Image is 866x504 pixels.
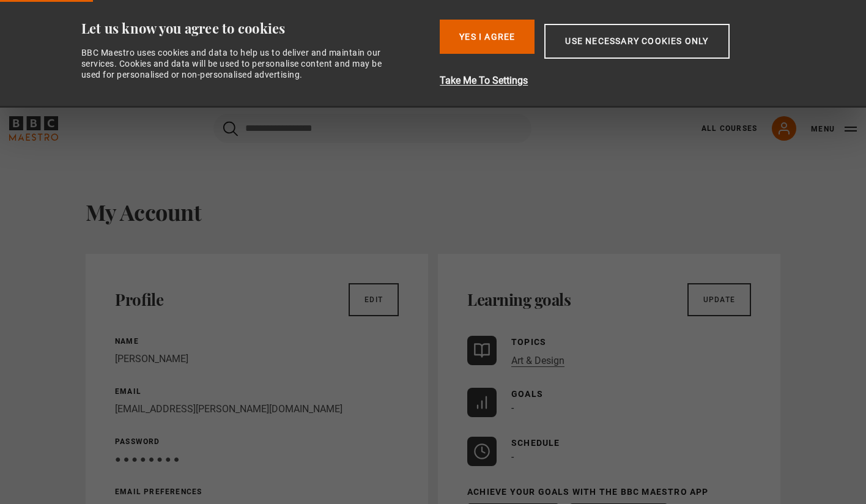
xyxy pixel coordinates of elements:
span: - [511,451,514,462]
p: Goals [511,388,543,401]
p: [EMAIL_ADDRESS][PERSON_NAME][DOMAIN_NAME] [115,402,399,417]
span: - [511,402,514,413]
a: Edit [349,283,399,316]
button: Take Me To Settings [440,73,794,88]
button: Toggle navigation [811,123,857,135]
div: Let us know you agree to cookies [81,20,431,37]
p: Schedule [511,437,560,450]
div: BBC Maestro uses cookies and data to help us to deliver and maintain our services. Cookies and da... [81,47,396,81]
p: Password [115,436,399,447]
button: Submit the search query [223,121,238,136]
a: Update [687,283,751,316]
a: Art & Design [511,355,564,367]
h2: Profile [115,290,163,309]
h1: My Account [86,199,780,224]
p: Topics [511,336,564,349]
p: Achieve your goals with the BBC Maestro App [467,486,751,498]
a: All Courses [701,123,757,134]
svg: BBC Maestro [9,116,58,141]
h2: Learning goals [467,290,571,309]
button: Use necessary cookies only [544,24,729,59]
p: Email preferences [115,486,399,497]
p: Email [115,386,399,397]
span: ● ● ● ● ● ● ● ● [115,453,179,465]
p: [PERSON_NAME] [115,352,399,366]
p: Name [115,336,399,347]
input: Search [213,114,531,143]
button: Yes I Agree [440,20,535,54]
